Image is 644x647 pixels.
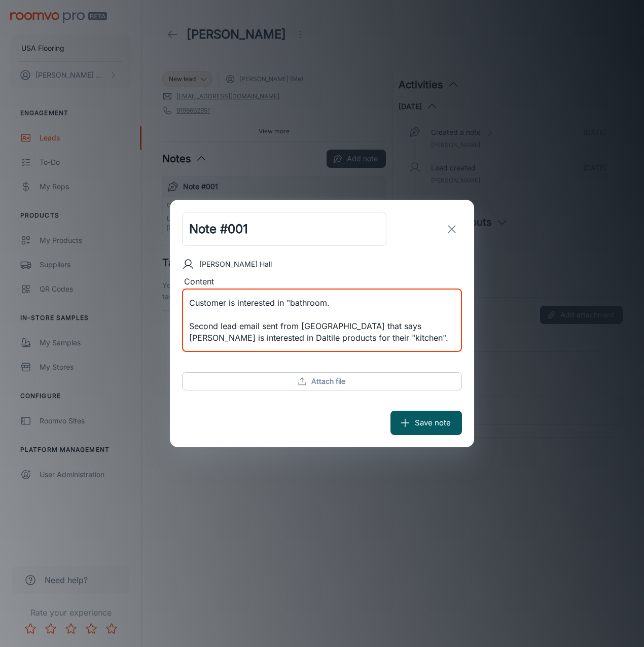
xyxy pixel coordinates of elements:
div: Content [182,275,462,289]
button: exit [442,219,462,239]
button: Save note [390,411,462,435]
button: Attach file [182,372,462,390]
textarea: Customer is interested in "bathroom. Second lead email sent from [GEOGRAPHIC_DATA] that says [PER... [189,297,455,344]
p: [PERSON_NAME] Hall [199,259,272,270]
input: Title [182,212,386,246]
